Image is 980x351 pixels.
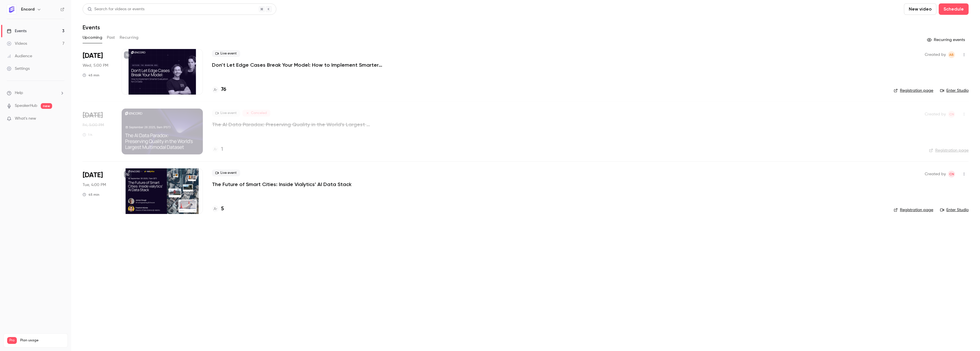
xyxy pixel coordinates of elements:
span: Fri, 5:00 PM [83,122,104,128]
div: Sep 30 Tue, 4:00 PM (Europe/London) [83,168,113,214]
a: Registration page [894,88,933,93]
span: new [41,103,52,109]
div: Events [7,28,26,34]
span: Created by [925,111,946,118]
span: Created by [925,171,946,177]
span: Live event [212,110,240,117]
button: Recurring [120,33,139,42]
div: Videos [7,41,27,46]
div: 45 min [83,73,99,77]
span: Live event [212,50,240,57]
span: What's new [15,116,36,122]
a: Registration page [894,207,933,213]
button: Upcoming [83,33,102,42]
div: 45 min [83,192,99,197]
span: Pro [7,337,17,344]
span: Canceled [242,110,270,117]
span: Tue, 4:00 PM [83,182,106,188]
a: Enter Studio [940,207,969,213]
span: AB [949,51,954,58]
a: Enter Studio [940,88,969,93]
div: Search for videos or events [87,6,144,12]
iframe: Noticeable Trigger [58,116,64,121]
div: 1 h [83,132,92,137]
li: help-dropdown-opener [7,90,64,96]
h4: 1 [221,146,223,153]
span: Chloe Noble [948,171,955,177]
a: 5 [212,205,224,213]
span: Help [15,90,23,96]
a: 1 [212,146,223,153]
img: Encord [7,5,16,14]
a: The AI Data Paradox: Preserving Quality in the World's Largest Multimodal Dataset [212,121,383,128]
h4: 5 [221,205,224,213]
span: Annabel Benjamin [948,51,955,58]
a: Registration page [929,148,969,153]
h1: Events [83,24,100,31]
span: Live event [212,170,240,176]
a: 76 [212,86,226,93]
a: Don’t Let Edge Cases Break Your Model: How to Implement Smarter Evaluation for CV Data [212,62,383,68]
button: Schedule [939,3,969,15]
a: The Future of Smart Cities: Inside Vialytics' AI Data Stack [212,181,352,188]
div: Audience [7,53,32,59]
span: CN [949,111,954,118]
h4: 76 [221,86,226,93]
span: [DATE] [83,171,103,180]
span: [DATE] [83,111,103,120]
button: Recurring events [924,35,969,44]
span: Chloe Noble [948,111,955,118]
button: Past [107,33,115,42]
div: Sep 26 Fri, 5:00 PM (Europe/London) [83,109,113,154]
span: Created by [925,51,946,58]
a: SpeakerHub [15,103,37,109]
span: [DATE] [83,51,103,60]
div: Sep 24 Wed, 5:00 PM (Europe/London) [83,49,113,95]
div: Settings [7,66,30,72]
span: Plan usage [20,338,64,343]
button: New video [904,3,936,15]
span: Wed, 5:00 PM [83,63,108,68]
h6: Encord [21,7,34,12]
span: CN [949,171,954,177]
